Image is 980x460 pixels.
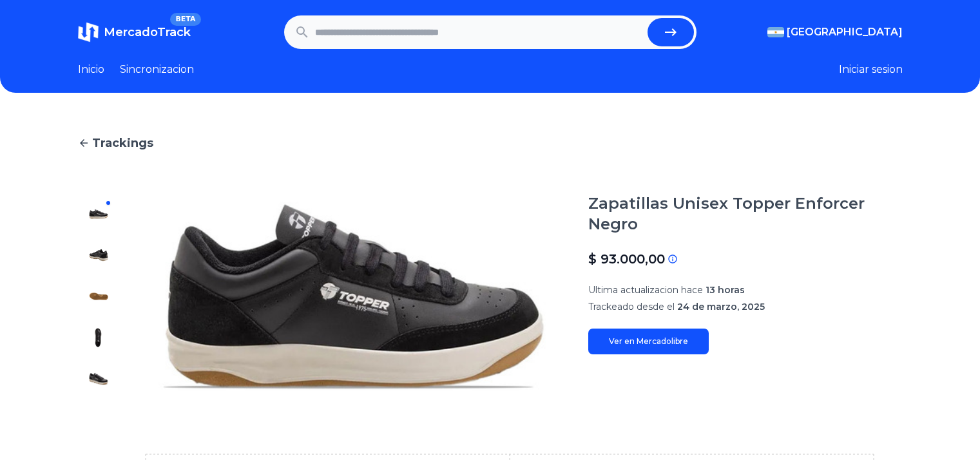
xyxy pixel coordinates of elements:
h1: Zapatillas Unisex Topper Enforcer Negro [588,193,903,235]
a: Sincronizacion [120,62,194,77]
img: Argentina [767,27,784,37]
a: Ver en Mercadolibre [588,329,709,354]
span: MercadoTrack [104,25,191,39]
img: Zapatillas Unisex Topper Enforcer Negro [88,327,109,348]
button: Iniciar sesion [839,62,903,77]
span: Ultima actualizacion hace [588,284,703,296]
img: Zapatillas Unisex Topper Enforcer Negro [88,204,109,224]
span: 13 horas [706,284,745,296]
img: MercadoTrack [78,22,99,43]
span: [GEOGRAPHIC_DATA] [787,24,903,40]
a: MercadoTrackBETA [78,22,191,43]
span: 24 de marzo, 2025 [677,301,765,312]
p: $ 93.000,00 [588,250,665,268]
span: BETA [170,13,200,26]
img: Zapatillas Unisex Topper Enforcer Negro [88,369,109,389]
img: Zapatillas Unisex Topper Enforcer Negro [88,245,109,265]
a: Inicio [78,62,104,77]
span: Trackeado desde el [588,301,675,312]
a: Trackings [78,134,903,152]
img: Zapatillas Unisex Topper Enforcer Negro [88,286,109,307]
button: [GEOGRAPHIC_DATA] [767,24,903,40]
img: Zapatillas Unisex Topper Enforcer Negro [145,193,562,399]
span: Trackings [92,134,153,152]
